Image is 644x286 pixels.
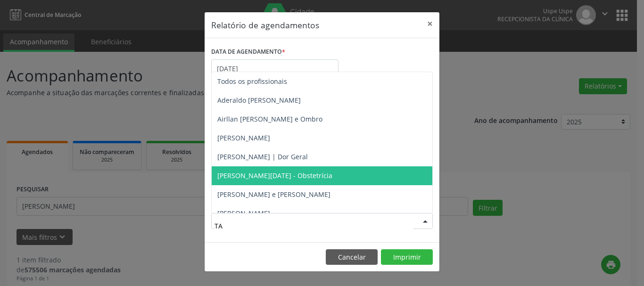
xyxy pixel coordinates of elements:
[217,114,322,123] span: Airllan [PERSON_NAME] e Ombro
[217,152,308,161] span: [PERSON_NAME] | Dor Geral
[381,249,433,265] button: Imprimir
[211,19,319,31] h5: Relatório de agendamentos
[217,133,270,142] span: [PERSON_NAME]
[211,59,339,78] input: Selecione uma data ou intervalo
[217,190,330,199] span: [PERSON_NAME] e [PERSON_NAME]
[217,96,301,105] span: Aderaldo [PERSON_NAME]
[217,77,287,86] span: Todos os profissionais
[215,216,413,235] input: Selecione um profissional
[217,209,270,218] span: [PERSON_NAME]
[421,12,439,35] button: Close
[217,171,332,180] span: [PERSON_NAME][DATE] - Obstetrícia
[211,45,285,59] label: DATA DE AGENDAMENTO
[326,249,378,265] button: Cancelar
